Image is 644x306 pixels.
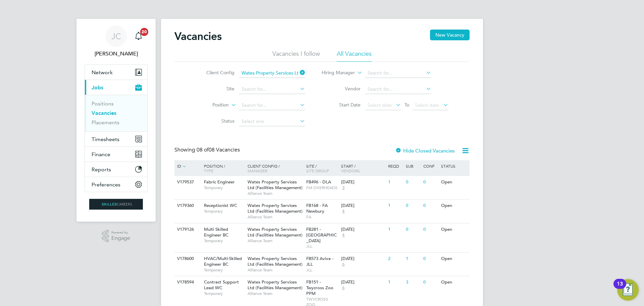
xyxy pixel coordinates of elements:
button: Finance [85,147,147,162]
img: skilledcareers-logo-retina.png [89,199,143,210]
span: Timesheets [92,136,119,142]
span: FB281 - [GEOGRAPHIC_DATA] [306,226,337,244]
span: 6 [341,285,345,291]
label: Status [196,118,234,124]
label: Vendor [322,86,361,92]
a: Positions [92,100,114,107]
span: 3 [341,185,345,191]
a: Vacancies [92,110,116,116]
div: 1 [386,276,404,289]
a: Placements [92,119,119,126]
span: Wates Property Services Ltd (Facilities Management) [248,279,303,291]
div: 0 [422,223,439,236]
div: Open [439,200,469,212]
div: 2 [386,253,404,265]
span: Type [204,168,213,173]
span: JLL [306,267,338,273]
button: Timesheets [85,132,147,146]
a: Powered byEngage [102,230,130,243]
span: FM OVERHEADS [306,185,338,190]
span: Alliance Team [248,191,303,196]
span: Wates Property Services Ltd (Facilities Management) [248,226,303,238]
div: V178600 [175,253,199,265]
div: 1 [386,200,404,212]
span: 4 [341,209,345,214]
div: Showing [174,146,241,154]
div: Open [439,176,469,188]
span: Temporary [204,291,244,296]
nav: Main navigation [76,19,156,222]
div: 0 [404,200,422,212]
div: 1 [386,176,404,188]
input: Search for... [239,101,305,110]
label: Client Config [196,70,234,76]
label: Site [196,86,234,92]
div: Client Config / [246,160,305,176]
span: Temporary [204,267,244,273]
div: 1 [386,223,404,236]
input: Search for... [365,85,431,94]
div: 0 [422,276,439,289]
span: Alliance Team [248,238,303,244]
span: FB496 - DLA [306,179,331,185]
div: 0 [422,176,439,188]
div: 1 [404,253,422,265]
div: [DATE] [341,179,385,185]
span: Reports [92,166,111,173]
a: 20 [132,26,145,47]
div: 0 [404,223,422,236]
div: [DATE] [341,279,385,285]
span: Engage [111,235,130,241]
span: FB573 Aviva - JLL [306,256,333,267]
div: V178594 [175,276,199,289]
div: V179360 [175,200,199,212]
span: Vendors [341,168,360,173]
span: Select date [415,102,439,108]
button: Jobs [85,80,147,95]
span: James Croom [85,50,148,58]
span: JC [111,32,121,41]
span: Wates Property Services Ltd (Facilities Management) [248,203,303,214]
span: Select date [368,102,392,108]
span: Multi Skilled Engineer BC [204,226,228,238]
div: Conf [422,160,439,172]
div: Status [439,160,469,172]
span: Alliance Team [248,267,303,273]
li: All Vacancies [337,50,372,62]
span: Preferences [92,181,120,188]
div: Open [439,223,469,236]
button: Preferences [85,177,147,192]
button: Open Resource Center, 13 new notifications [617,279,639,301]
span: Contract Support Lead WC [204,279,239,291]
input: Select one [239,117,305,126]
div: Jobs [85,95,147,131]
label: Hiring Manager [316,70,355,76]
span: Wates Property Services Ltd (Facilities Management) [248,179,303,190]
input: Search for... [239,69,305,78]
label: Hide Closed Vacancies [395,147,455,154]
span: Jobs [92,84,103,91]
div: Reqd [386,160,404,172]
span: Site Group [306,168,329,173]
div: V179537 [175,176,199,188]
span: 4 [341,232,345,238]
span: Network [92,69,113,76]
div: ID [175,160,199,172]
div: 0 [422,200,439,212]
div: Open [439,276,469,289]
span: Temporary [204,238,244,244]
h2: Vacancies [174,30,222,43]
span: 6 [341,262,345,267]
span: FA [306,214,338,220]
input: Search for... [239,85,305,94]
div: Start / [339,160,386,176]
span: Receptionist WC [204,203,237,208]
div: Sub [404,160,422,172]
span: 20 [140,28,148,36]
span: HVAC/Multi-Skilled Engineer BC [204,256,242,267]
button: New Vacancy [430,30,470,40]
span: 08 Vacancies [197,146,240,153]
span: Manager [248,168,267,173]
span: Powered by [111,230,130,235]
div: Position / [199,160,246,176]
